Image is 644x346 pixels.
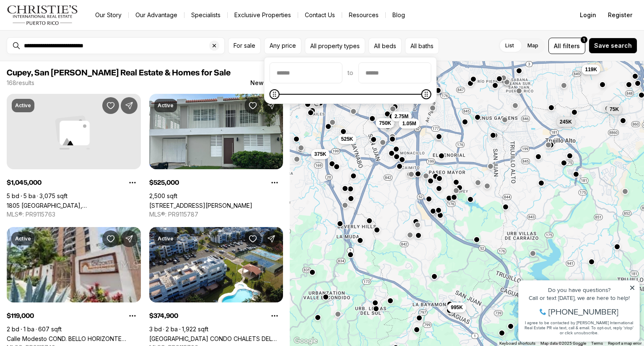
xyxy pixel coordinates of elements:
a: Exclusive Properties [228,9,298,21]
button: 1.05M [399,119,419,129]
button: Share Property [121,230,138,247]
span: All [554,41,561,50]
button: 75K [606,104,622,114]
p: Active [158,102,174,109]
a: 20 PONCE DE LEON #305, GUAYNABO PR, 00969 [149,202,252,209]
a: Specialists [184,9,227,21]
span: 1 [583,36,585,43]
button: Property options [124,174,141,191]
div: Do you have questions? [9,19,121,25]
span: 375K [314,151,326,158]
span: Save search [594,42,632,49]
span: 1.05M [402,120,416,127]
div: Call or text [DATE], we are here to help! [9,27,121,33]
a: Our Advantage [129,9,184,21]
button: Save Property: Calle Modesto COND. BELLO HORIZONTE #1607 [102,230,119,247]
button: Share Property [263,230,280,247]
span: 750K [379,119,391,126]
button: Property options [266,174,283,191]
span: 995K [451,304,463,310]
button: 750K [376,118,395,128]
button: Allfilters1 [548,38,585,54]
span: For sale [234,42,255,49]
span: I agree to be contacted by [PERSON_NAME] International Real Estate PR via text, call & email. To ... [10,52,119,67]
span: 2.75M [395,113,408,120]
label: List [499,38,521,53]
button: Save Property: 1805 CAMELIA [102,97,119,114]
label: Map [521,38,545,53]
button: 525K [338,134,356,144]
button: Save search [589,38,637,54]
span: 245K [560,118,572,125]
a: Calle Modesto COND. BELLO HORIZONTE #1607, SAN JUAN PR, 00924 [7,335,141,342]
span: 119K [585,66,597,73]
input: priceMin [270,63,342,83]
button: For sale [228,38,261,54]
a: 1805 CAMELIA, SAN JUAN PR, 00927 [7,202,141,209]
a: Ave Parque de los Ninos CONDO CHALETS DEL PARQUE #4 B 6, GUAYNABO PR, 00969 [149,335,283,342]
p: Active [158,235,174,242]
span: Minimum [270,89,280,99]
button: Login [575,7,601,23]
button: Property options [124,307,141,324]
p: Active [15,102,31,109]
button: Share Property [263,97,280,114]
button: Contact Us [298,9,342,21]
button: All property types [305,38,365,54]
a: Resources [342,9,385,21]
span: Register [608,12,632,18]
span: 525K [341,136,353,142]
input: priceMax [359,63,431,83]
button: Register [603,7,637,23]
span: 75K [610,106,619,113]
button: 995K [447,302,466,312]
span: [PHONE_NUMBER] [34,39,104,48]
button: 245K [556,116,575,127]
p: Active [15,235,31,242]
span: to [348,70,353,76]
a: Our Story [88,9,128,21]
button: All baths [405,38,439,54]
span: Newest [250,80,273,86]
button: Save Property: 20 PONCE DE LEON #305 [244,97,261,114]
button: Save Property: Ave Parque de los Ninos CONDO CHALETS DEL PARQUE #4 B 6 [244,230,261,247]
img: logo [7,5,78,25]
button: Share Property [121,97,138,114]
span: filters [563,41,580,50]
span: Cupey, San [PERSON_NAME] Real Estate & Homes for Sale [7,69,231,77]
a: Blog [386,9,412,21]
button: 375K [311,149,330,159]
span: Maximum [421,89,431,99]
button: Any price [264,38,301,54]
span: Login [580,12,596,18]
button: 2.75M [391,111,412,121]
span: Any price [270,42,296,49]
button: Clear search input [209,38,224,54]
button: 119K [582,65,600,75]
button: Property options [266,307,283,324]
p: 168 results [7,80,34,86]
button: All beds [369,38,402,54]
button: Newest [245,75,288,91]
